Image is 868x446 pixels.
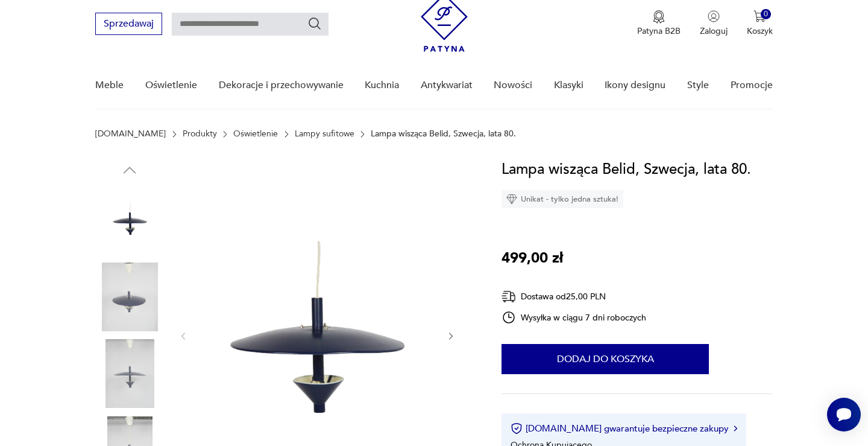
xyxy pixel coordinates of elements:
h1: Lampa wisząca Belid, Szwecja, lata 80. [502,158,751,181]
a: Lampy sufitowe [295,129,354,139]
p: Koszyk [747,25,773,37]
p: Zaloguj [700,25,728,37]
div: Dostawa od 25,00 PLN [502,289,646,304]
a: [DOMAIN_NAME] [95,129,166,139]
a: Nowości [494,62,532,109]
img: Ikona koszyka [753,10,766,22]
button: [DOMAIN_NAME] gwarantuje bezpieczne zakupy [511,422,737,435]
img: Ikona diamentu [506,194,517,205]
p: Patyna B2B [637,25,681,37]
button: Zaloguj [700,10,728,37]
a: Klasyki [554,62,583,109]
iframe: Smartsupp widget button [827,398,861,432]
a: Meble [95,62,124,109]
a: Oświetlenie [145,62,197,109]
button: 0Koszyk [747,10,773,37]
a: Ikona medaluPatyna B2B [637,10,681,37]
a: Promocje [731,62,773,109]
button: Dodaj do koszyka [502,344,709,374]
p: Lampa wisząca Belid, Szwecja, lata 80. [371,129,516,139]
img: Zdjęcie produktu Lampa wisząca Belid, Szwecja, lata 80. [95,339,164,408]
a: Style [687,62,709,109]
img: Ikonka użytkownika [708,10,720,22]
a: Produkty [183,129,217,139]
img: Ikona strzałki w prawo [734,425,737,432]
a: Ikony designu [605,62,665,109]
a: Kuchnia [365,62,399,109]
button: Sprzedawaj [95,13,162,35]
a: Dekoracje i przechowywanie [219,62,344,109]
div: Wysyłka w ciągu 7 dni roboczych [502,310,646,325]
img: Ikona medalu [653,10,665,24]
img: Zdjęcie produktu Lampa wisząca Belid, Szwecja, lata 80. [95,263,164,331]
img: Zdjęcie produktu Lampa wisząca Belid, Szwecja, lata 80. [95,185,164,254]
a: Oświetlenie [233,129,278,139]
button: Patyna B2B [637,10,681,37]
a: Antykwariat [421,62,473,109]
div: 0 [761,9,771,19]
p: 499,00 zł [502,247,563,270]
a: Sprzedawaj [95,21,162,29]
img: Ikona certyfikatu [511,422,523,435]
img: Ikona dostawy [502,289,516,304]
button: Szukaj [307,16,322,31]
div: Unikat - tylko jedna sztuka! [502,190,623,208]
